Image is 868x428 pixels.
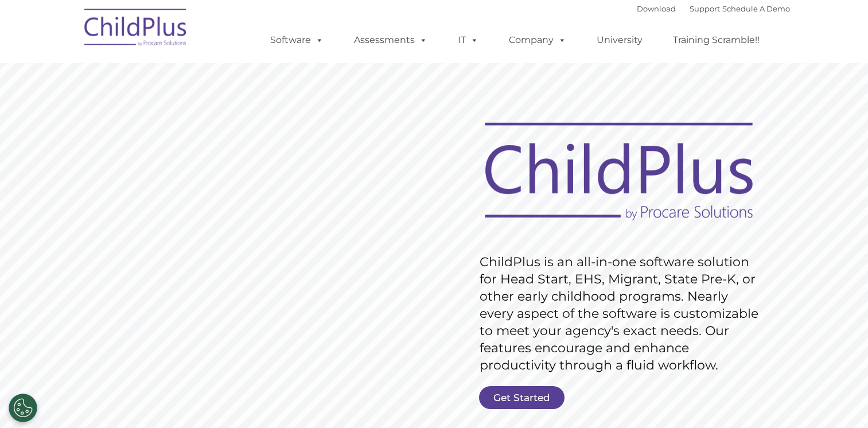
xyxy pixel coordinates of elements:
[585,29,654,52] a: University
[661,29,771,52] a: Training Scramble!!
[446,29,490,52] a: IT
[637,4,676,13] a: Download
[637,4,790,13] font: |
[497,29,578,52] a: Company
[479,386,565,409] a: Get Started
[9,394,37,422] button: Cookies Settings
[722,4,790,13] a: Schedule A Demo
[79,1,193,58] img: ChildPlus by Procare Solutions
[480,254,764,374] rs-layer: ChildPlus is an all-in-one software solution for Head Start, EHS, Migrant, State Pre-K, or other ...
[259,29,335,52] a: Software
[690,4,720,13] a: Support
[342,29,439,52] a: Assessments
